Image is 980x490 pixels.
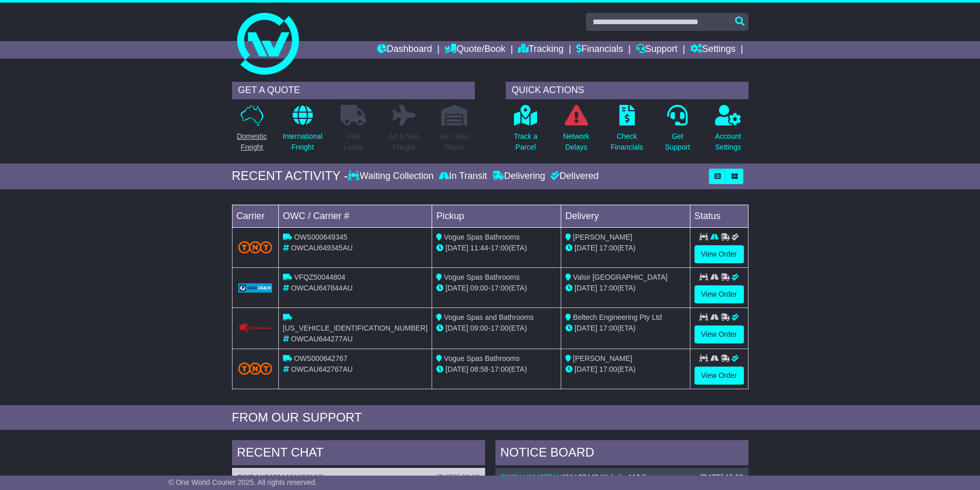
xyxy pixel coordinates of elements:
p: Air & Sea Freight [389,131,419,153]
div: [DATE] 09:15 [437,473,479,482]
div: - (ETA) [436,283,557,294]
img: GetCarrierServiceLogo [238,283,272,293]
span: INV 27448 Website 1164 [564,473,644,481]
span: [DATE] [575,365,597,373]
a: Financials [576,41,623,59]
div: - (ETA) [436,364,557,375]
span: 09:00 [470,284,488,292]
td: Pickup [432,205,561,227]
span: Valsir [GEOGRAPHIC_DATA] [573,273,668,281]
span: OWCAU649345AU [291,244,353,252]
td: Carrier [232,205,278,227]
div: QUICK ACTIONS [506,82,749,99]
span: Vogue Spas and Bathrooms [444,313,533,321]
span: OWCAU647844AU [291,284,353,292]
span: 17:00 [599,365,617,373]
a: Track aParcel [513,104,538,158]
span: 09:00 [470,324,488,332]
p: Check Financials [611,131,643,153]
span: OWCAU642767AU [291,365,353,373]
span: [DATE] [575,324,597,332]
div: GET A QUOTE [232,82,475,99]
span: 11:44 [470,244,488,252]
p: Domestic Freight [237,131,266,153]
td: OWC / Carrier # [278,205,432,227]
div: Waiting Collection [348,171,436,182]
span: [PERSON_NAME] [573,233,632,241]
div: (ETA) [565,323,686,334]
div: Delivering [490,171,548,182]
span: [DATE] [446,244,468,252]
div: ( ) [501,473,743,482]
img: TNT_Domestic.png [238,241,272,253]
a: Settings [690,41,736,59]
td: Status [690,205,748,227]
div: (ETA) [565,364,686,375]
a: View Order [694,285,744,303]
span: [US_VEHICLE_IDENTIFICATION_NUMBER] [283,324,427,332]
span: 17:00 [599,324,617,332]
img: Couriers_Please.png [238,323,272,334]
a: GetSupport [664,104,690,158]
span: [DATE] [446,284,468,292]
a: OWCAU642244AU [237,473,299,481]
span: 17:00 [491,244,509,252]
span: 17:00 [491,324,509,332]
div: - (ETA) [436,323,557,334]
div: [DATE] 15:03 [700,473,743,482]
span: 17:00 [599,284,617,292]
div: FROM OUR SUPPORT [232,410,749,425]
a: OWCAU644277AU [501,473,562,481]
span: [DATE] [446,324,468,332]
span: Beltech Engineering Pty Ltd [573,313,662,321]
span: 17:00 [491,284,509,292]
span: Vogue Spas Bathrooms [444,354,520,362]
span: [DATE] [575,284,597,292]
a: Quote/Book [444,41,505,59]
a: InternationalFreight [282,104,323,158]
span: [PERSON_NAME] [573,354,632,362]
td: Delivery [561,205,690,227]
p: Air / Sea Depot [441,131,469,153]
div: NOTICE BOARD [495,440,749,468]
span: Vogue Spas Bathrooms [444,233,520,241]
a: CheckFinancials [610,104,644,158]
img: TNT_Domestic.png [238,362,272,375]
span: Vogue Spas Bathrooms [444,273,520,281]
div: (ETA) [565,243,686,253]
span: 27137 [302,473,322,481]
span: 17:00 [599,244,617,252]
span: OWS000649345 [294,233,348,241]
p: International Freight [283,131,323,153]
p: Network Delays [563,131,589,153]
a: View Order [694,325,744,343]
div: (ETA) [565,283,686,294]
a: Dashboard [377,41,432,59]
a: Tracking [518,41,563,59]
a: View Order [694,245,744,263]
a: AccountSettings [715,104,742,158]
span: [DATE] [575,244,597,252]
p: Track a Parcel [514,131,538,153]
span: 17:00 [491,365,509,373]
a: DomesticFreight [236,104,267,158]
div: - (ETA) [436,243,557,253]
span: © One World Courier 2025. All rights reserved. [169,478,317,486]
span: VFQZ50044804 [294,273,346,281]
p: Get Support [665,131,690,153]
span: [DATE] [446,365,468,373]
div: ( ) [237,473,480,482]
p: Account Settings [715,131,741,153]
div: RECENT ACTIVITY - [232,169,348,184]
a: Support [636,41,678,59]
div: RECENT CHAT [232,440,485,468]
a: View Order [694,367,744,385]
span: OWCAU644277AU [291,335,353,343]
div: In Transit [436,171,490,182]
span: OWS000642767 [294,354,348,362]
p: Full Loads [341,131,366,153]
div: Delivered [548,171,599,182]
span: 08:58 [470,365,488,373]
a: NetworkDelays [562,104,590,158]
